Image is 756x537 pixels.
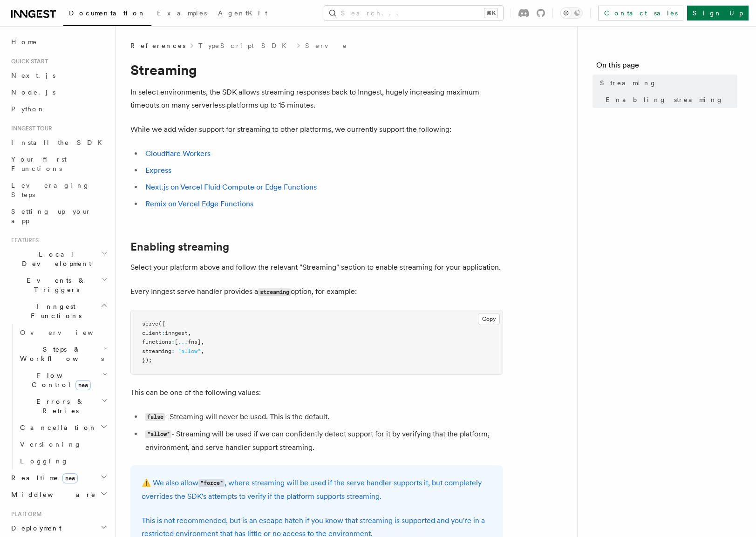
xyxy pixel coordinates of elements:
[258,288,291,296] code: streaming
[7,250,102,268] span: Local Development
[178,339,188,345] span: ...
[198,479,225,487] code: "force"
[145,166,171,175] a: Express
[602,91,737,108] a: Enabling streaming
[157,9,207,17] span: Examples
[175,339,178,345] span: [
[171,348,175,354] span: :
[598,6,683,20] a: Contact sales
[11,72,55,79] span: Next.js
[130,285,503,299] p: Every Inngest serve handler provides a option, for example:
[596,75,737,91] a: Streaming
[201,348,204,354] span: ,
[7,490,96,499] span: Middleware
[142,320,158,327] span: serve
[11,139,108,146] span: Install the SDK
[7,469,109,486] button: Realtimenew
[7,276,102,294] span: Events & Triggers
[69,9,146,17] span: Documentation
[7,101,109,117] a: Python
[130,240,229,253] a: Enabling streaming
[7,302,101,320] span: Inngest Functions
[324,6,503,20] button: Search...⌘K
[198,41,292,50] a: TypeScript SDK
[165,330,188,336] span: inngest
[305,41,348,50] a: Serve
[158,320,165,327] span: ({
[145,149,211,158] a: Cloudflare Workers
[142,357,152,363] span: });
[16,453,109,469] a: Logging
[7,523,61,533] span: Deployment
[7,324,109,469] div: Inngest Functions
[596,60,737,75] h4: On this page
[16,423,97,432] span: Cancellation
[130,261,503,274] p: Select your platform above and follow the relevant "Streaming" section to enable streaming for yo...
[130,123,503,136] p: While we add wider support for streaming to other platforms, we currently support the following:
[145,413,165,421] code: false
[11,156,67,172] span: Your first Functions
[7,246,109,272] button: Local Development
[130,41,185,50] span: References
[63,3,151,26] a: Documentation
[188,339,201,345] span: fns]
[7,272,109,298] button: Events & Triggers
[7,510,42,518] span: Platform
[142,339,171,345] span: functions
[11,88,55,96] span: Node.js
[62,473,78,483] span: new
[20,457,68,465] span: Logging
[143,428,503,454] li: - Streaming will be used if we can confidently detect support for it by verifying that the platfo...
[478,313,500,325] button: Copy
[142,348,171,354] span: streaming
[16,436,109,453] a: Versioning
[143,410,503,424] li: - Streaming will never be used. This is the default.
[7,151,109,177] a: Your first Functions
[11,105,45,113] span: Python
[484,8,497,18] kbd: ⌘K
[75,380,91,390] span: new
[16,341,109,367] button: Steps & Workflows
[7,237,39,244] span: Features
[130,61,503,78] h1: Streaming
[145,199,253,208] a: Remix on Vercel Edge Functions
[20,329,116,336] span: Overview
[171,339,175,345] span: :
[201,339,204,345] span: ,
[16,393,109,419] button: Errors & Retries
[16,367,109,393] button: Flow Controlnew
[142,476,492,503] p: ⚠️ We also allow , where streaming will be used if the serve handler supports it, but completely ...
[7,58,48,65] span: Quick start
[16,419,109,436] button: Cancellation
[7,67,109,84] a: Next.js
[218,9,267,17] span: AgentKit
[188,330,191,336] span: ,
[151,3,212,25] a: Examples
[11,37,37,47] span: Home
[687,6,749,20] a: Sign Up
[7,520,109,537] button: Deployment
[130,86,503,112] p: In select environments, the SDK allows streaming responses back to Inngest, hugely increasing max...
[16,345,104,363] span: Steps & Workflows
[145,430,171,438] code: "allow"
[7,486,109,503] button: Middleware
[7,473,78,483] span: Realtime
[606,95,723,104] span: Enabling streaming
[7,134,109,151] a: Install the SDK
[11,182,90,198] span: Leveraging Steps
[7,84,109,101] a: Node.js
[7,34,109,50] a: Home
[145,183,317,191] a: Next.js on Vercel Fluid Compute or Edge Functions
[178,348,201,354] span: "allow"
[7,177,109,203] a: Leveraging Steps
[16,324,109,341] a: Overview
[7,298,109,324] button: Inngest Functions
[130,386,503,399] p: This can be one of the following values:
[162,330,165,336] span: :
[16,371,102,389] span: Flow Control
[142,330,162,336] span: client
[560,7,583,19] button: Toggle dark mode
[20,441,82,448] span: Versioning
[16,397,101,415] span: Errors & Retries
[7,203,109,229] a: Setting up your app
